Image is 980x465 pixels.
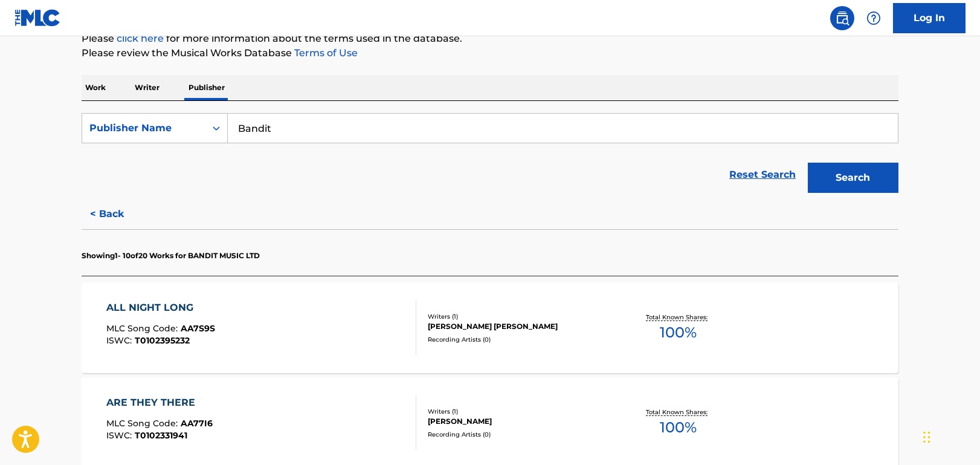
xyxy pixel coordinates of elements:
[82,113,898,199] form: Search Form
[660,417,697,438] span: 100 %
[893,3,965,33] a: Log In
[830,6,854,30] a: Public Search
[660,322,697,343] span: 100 %
[106,301,215,315] div: ALL NIGHT LONG
[808,163,898,193] button: Search
[15,9,61,27] img: MLC Logo
[181,418,213,429] span: AA77I6
[835,11,849,25] img: search
[723,161,802,188] a: Reset Search
[117,33,164,44] a: click here
[82,250,260,261] p: Showing 1 - 10 of 20 Works for BANDIT MUSIC LTD
[428,416,610,427] div: [PERSON_NAME]
[428,407,610,416] div: Writers ( 1 )
[82,46,898,60] p: Please review the Musical Works Database
[862,6,886,30] div: Help
[106,395,213,410] div: ARE THEY THERE
[428,321,610,332] div: [PERSON_NAME] [PERSON_NAME]
[866,11,881,25] img: help
[646,313,711,322] p: Total Known Shares:
[82,75,109,100] p: Work
[292,47,358,59] a: Terms of Use
[82,31,898,46] p: Please for more information about the terms used in the database.
[106,323,181,334] span: MLC Song Code :
[646,408,711,417] p: Total Known Shares:
[428,335,610,344] div: Recording Artists ( 0 )
[82,199,154,229] button: < Back
[428,430,610,439] div: Recording Artists ( 0 )
[920,407,980,465] iframe: Chat Widget
[106,430,135,441] span: ISWC :
[135,430,187,441] span: T0102331941
[82,282,898,373] a: ALL NIGHT LONGMLC Song Code:AA7S9SISWC:T0102395232Writers (1)[PERSON_NAME] [PERSON_NAME]Recording...
[181,323,215,334] span: AA7S9S
[185,75,228,100] p: Publisher
[106,418,181,429] span: MLC Song Code :
[135,335,190,346] span: T0102395232
[89,121,198,135] div: Publisher Name
[131,75,163,100] p: Writer
[923,419,930,455] div: Drag
[428,312,610,321] div: Writers ( 1 )
[106,335,135,346] span: ISWC :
